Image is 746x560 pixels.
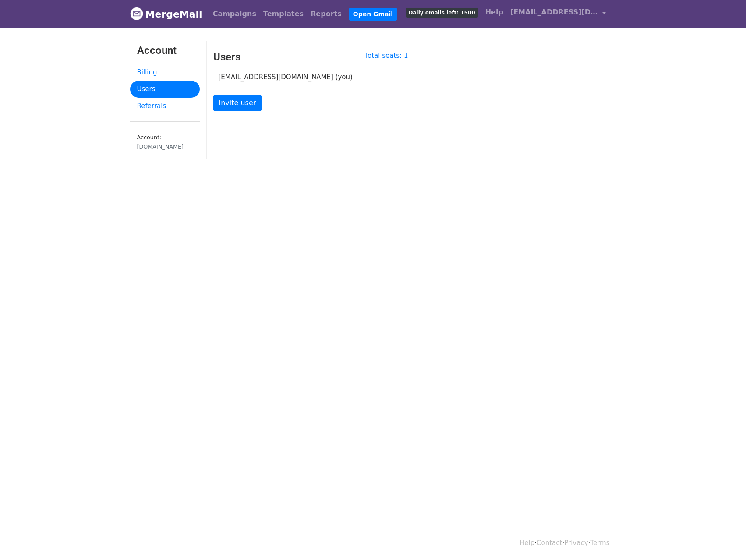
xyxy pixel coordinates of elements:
[137,134,193,151] small: Account:
[507,4,609,24] a: [EMAIL_ADDRESS][DOMAIN_NAME]
[130,81,200,98] a: Users
[349,8,397,21] a: Open Gmail
[364,52,408,60] a: Total seats: 1
[137,44,193,57] h3: Account
[520,539,534,547] a: Help
[590,539,609,547] a: Terms
[213,67,395,88] td: [EMAIL_ADDRESS][DOMAIN_NAME] (you)
[482,4,507,21] a: Help
[260,5,307,23] a: Templates
[137,142,193,151] div: [DOMAIN_NAME]
[564,539,588,547] a: Privacy
[402,4,482,21] a: Daily emails left: 1500
[213,95,262,111] a: Invite user
[130,98,200,115] a: Referrals
[130,7,143,20] img: MergeMail logo
[307,5,345,23] a: Reports
[130,64,200,81] a: Billing
[537,539,562,547] a: Contact
[130,5,202,23] a: MergeMail
[406,8,478,18] span: Daily emails left: 1500
[213,51,408,64] h3: Users
[510,7,598,18] span: [EMAIL_ADDRESS][DOMAIN_NAME]
[209,5,260,23] a: Campaigns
